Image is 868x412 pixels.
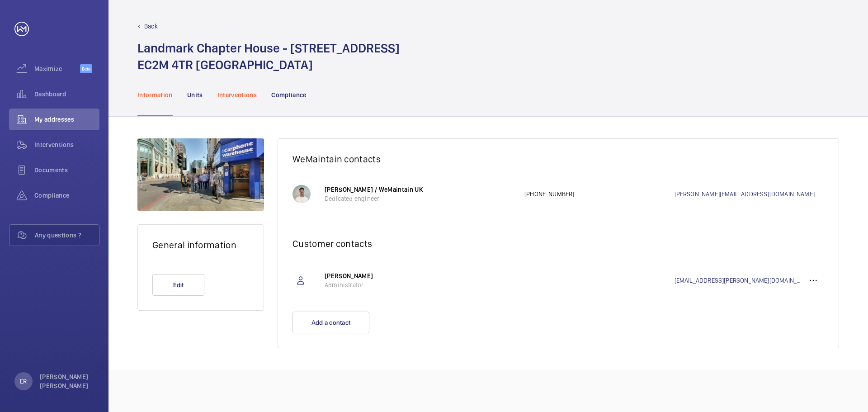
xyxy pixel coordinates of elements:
[325,280,515,289] p: Administrator
[675,189,825,199] a: [PERSON_NAME][EMAIL_ADDRESS][DOMAIN_NAME]
[675,276,803,285] a: [EMAIL_ADDRESS][PERSON_NAME][DOMAIN_NAME]
[292,312,369,333] button: Add a contact
[137,90,173,99] p: Information
[325,185,515,194] p: [PERSON_NAME] / WeMaintain UK
[35,231,99,240] span: Any questions ?
[152,274,204,296] button: Edit
[34,90,99,99] span: Dashboard
[217,90,257,99] p: Interventions
[20,377,27,386] p: ER
[34,64,80,73] span: Maximize
[34,115,99,124] span: My addresses
[34,140,99,149] span: Interventions
[34,166,99,175] span: Documents
[325,194,515,203] p: Dedicated engineer
[292,238,824,249] h2: Customer contacts
[292,153,824,165] h2: WeMaintain contacts
[137,40,400,73] h1: Landmark Chapter House - [STREET_ADDRESS] EC2M 4TR [GEOGRAPHIC_DATA]
[152,239,249,251] h2: General information
[34,191,99,200] span: Compliance
[40,372,94,390] p: [PERSON_NAME] [PERSON_NAME]
[80,64,92,73] span: Beta
[325,271,515,280] p: [PERSON_NAME]
[524,189,675,199] p: [PHONE_NUMBER]
[144,22,158,31] p: Back
[271,90,307,99] p: Compliance
[187,90,203,99] p: Units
